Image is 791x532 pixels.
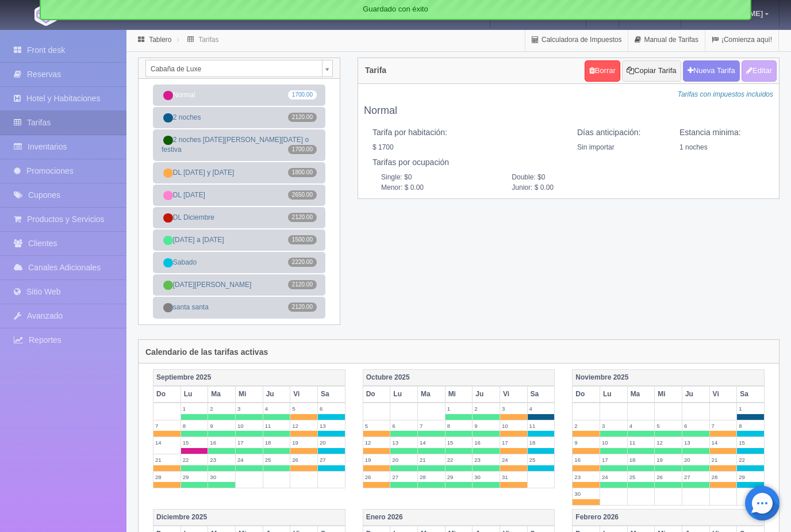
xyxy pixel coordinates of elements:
[573,454,600,465] label: 16
[288,145,317,154] span: 1700.00
[600,386,627,403] th: Lu
[737,472,764,483] label: 29
[373,173,503,182] span: Single: $0
[318,403,345,414] label: 6
[445,386,473,403] th: Mi
[153,437,181,448] label: 14
[628,472,655,483] label: 25
[655,472,682,483] label: 26
[236,437,263,448] label: 17
[709,386,737,403] th: Vi
[151,60,317,78] span: Cabaña de Luxe
[525,29,628,51] a: Calculadora de Impuestos
[363,437,390,448] label: 12
[710,437,737,448] label: 14
[473,386,500,403] th: Ju
[473,472,500,483] label: 30
[153,229,325,251] a: [DATE] a [DATE]1500.00
[622,60,681,82] button: Copiar Tarifa
[145,348,268,357] h4: Calendario de las tarifas activas
[153,185,325,206] a: DL [DATE]2650.00
[198,36,218,44] a: Tarifas
[742,60,777,82] button: Editar
[573,369,765,386] th: Noviembre 2025
[288,168,317,177] span: 1800.00
[153,107,325,128] a: 2 noches2120.00
[573,510,765,526] th: Febrero 2026
[288,113,317,122] span: 2120.00
[288,258,317,267] span: 2220.00
[181,454,208,465] label: 22
[153,369,345,386] th: Septiembre 2025
[153,454,181,465] label: 21
[600,472,627,483] label: 24
[737,386,765,403] th: Sa
[573,386,600,403] th: Do
[573,488,600,499] label: 30
[153,274,325,296] a: [DATE][PERSON_NAME]2120.00
[500,420,527,431] label: 10
[153,510,345,526] th: Diciembre 2025
[683,60,740,82] button: Nueva Tarifa
[263,437,290,448] label: 18
[208,420,235,431] label: 9
[737,454,764,465] label: 22
[363,369,555,386] th: Octubre 2025
[418,454,445,465] label: 21
[34,3,57,26] img: Getabed
[363,5,428,13] span: Guardado con éxito
[528,403,555,414] label: 4
[181,420,208,431] label: 8
[290,420,317,431] label: 12
[710,454,737,465] label: 21
[528,454,555,465] label: 25
[290,386,318,403] th: Vi
[737,437,764,448] label: 15
[236,454,263,465] label: 24
[290,437,317,448] label: 19
[655,420,682,431] label: 5
[363,420,390,431] label: 5
[627,386,655,403] th: Ma
[418,420,445,431] label: 7
[473,420,500,431] label: 9
[710,472,737,483] label: 28
[145,60,333,77] a: Cabaña de Luxe
[373,183,503,193] span: Menor: $ 0.00
[390,386,418,403] th: Lu
[181,472,208,483] label: 29
[573,437,600,448] label: 9
[577,128,662,137] h5: Días anticipación:
[390,420,417,431] label: 6
[446,403,473,414] label: 1
[679,143,708,151] span: 1 noches
[263,454,290,465] label: 25
[235,386,263,403] th: Mi
[417,386,445,403] th: Ma
[679,128,765,137] h5: Estancia minima:
[573,420,600,431] label: 2
[577,143,615,151] span: Sin importar
[446,454,473,465] label: 22
[290,454,317,465] label: 26
[288,90,317,99] span: 1700.00
[528,437,555,448] label: 18
[446,472,473,483] label: 29
[473,437,500,448] label: 16
[149,36,171,44] a: Tablero
[236,420,263,431] label: 10
[208,386,236,403] th: Ma
[263,420,290,431] label: 11
[363,472,390,483] label: 26
[373,128,560,137] h5: Tarifa por habitación:
[390,437,417,448] label: 13
[153,472,181,483] label: 28
[500,437,527,448] label: 17
[500,386,527,403] th: Vi
[682,454,709,465] label: 20
[153,207,325,228] a: DL Diciembre2120.00
[288,213,317,222] span: 2120.00
[390,472,417,483] label: 27
[682,386,709,403] th: Ju
[288,303,317,312] span: 2120.00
